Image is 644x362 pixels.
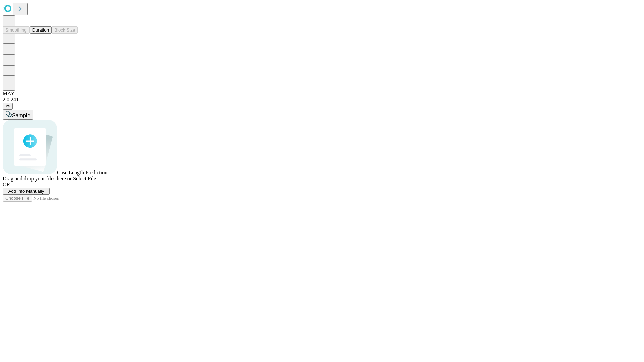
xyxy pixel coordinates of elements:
[3,176,72,181] span: Drag and drop your files here or
[3,90,641,97] div: MAY
[12,113,30,118] span: Sample
[3,188,50,195] button: Add Info Manually
[5,104,10,109] span: @
[3,182,10,187] span: OR
[73,176,96,181] span: Select File
[3,110,33,120] button: Sample
[3,26,30,34] button: Smoothing
[3,103,13,110] button: @
[8,189,44,194] span: Add Info Manually
[30,26,52,34] button: Duration
[57,170,107,175] span: Case Length Prediction
[52,26,78,34] button: Block Size
[3,97,641,103] div: 2.0.241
